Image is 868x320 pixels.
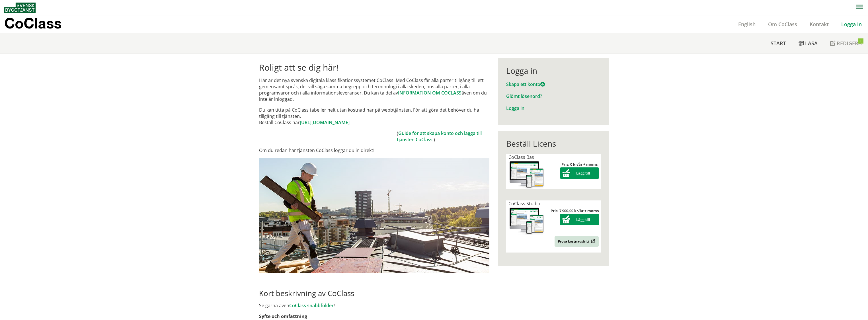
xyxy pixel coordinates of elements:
a: Logga in [506,105,524,111]
img: coclass-license.jpg [508,207,545,235]
div: Logga in [506,66,601,75]
p: Om du redan har tjänsten CoClass loggar du in direkt! [259,147,489,153]
a: Start [764,33,792,53]
a: Guide för att skapa konto och lägga till tjänsten CoClass [397,130,482,143]
h1: Roligt att se dig här! [259,62,489,73]
a: [URL][DOMAIN_NAME] [300,119,350,126]
a: Lägg till [560,217,599,222]
a: English [732,21,762,28]
a: Läsa [792,33,824,53]
span: CoClass Studio [508,200,540,207]
a: Kontakt [803,21,835,28]
strong: Pris: 0 kr/år + moms [561,162,598,167]
span: CoClass Bas [508,154,534,160]
a: Glömt lösenord? [506,93,542,99]
button: Lägg till [560,167,599,179]
span: Start [771,40,786,47]
img: Outbound.png [590,239,595,243]
a: CoClass snabbfolder [289,302,334,309]
button: Lägg till [560,214,599,225]
a: Lägg till [560,171,599,176]
div: Beställ Licens [506,139,601,148]
img: login.jpg [259,158,489,273]
a: Prova kostnadsfritt [555,236,599,247]
span: Läsa [805,40,818,47]
h2: Kort beskrivning av CoClass [259,289,489,298]
p: Här är det nya svenska digitala klassifikationssystemet CoClass. Med CoClass får alla parter till... [259,77,489,102]
a: Skapa ett konto [506,81,545,87]
strong: Pris: 7 900,00 kr/år + moms [551,208,599,213]
img: Svensk Byggtjänst [4,3,36,13]
a: Om CoClass [762,21,803,28]
a: INFORMATION OM COCLASS [398,90,461,96]
a: CoClass [4,15,74,33]
a: Logga in [835,21,868,28]
strong: Syfte och omfattning [259,313,307,319]
td: ( .) [397,130,489,143]
p: Se gärna även ! [259,302,489,309]
p: Du kan titta på CoClass tabeller helt utan kostnad här på webbtjänsten. För att göra det behöver ... [259,107,489,126]
p: CoClass [4,20,61,26]
img: coclass-license.jpg [508,160,545,189]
